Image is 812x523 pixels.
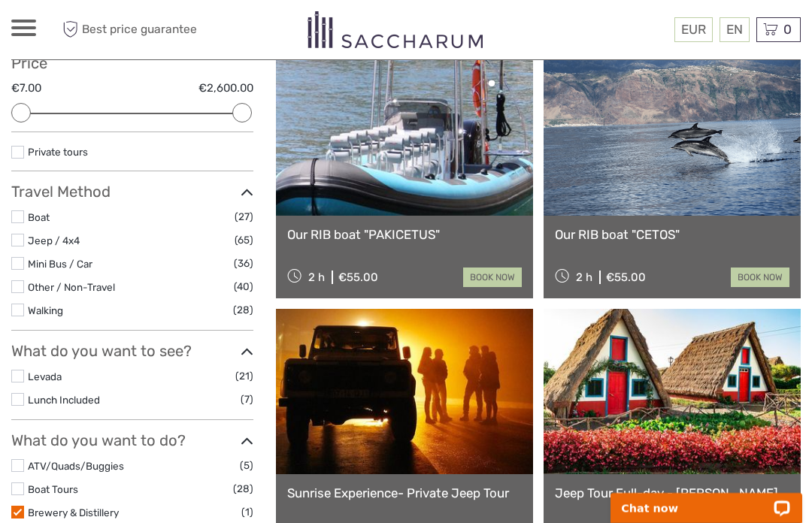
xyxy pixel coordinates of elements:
span: (5) [240,457,253,474]
img: 3281-7c2c6769-d4eb-44b0-bed6-48b5ed3f104e_logo_small.png [308,11,483,48]
span: (27) [235,208,253,225]
label: €2,600.00 [198,80,253,96]
a: Jeep / 4x4 [28,234,80,246]
a: Our RIB boat "PAKICETUS" [287,227,522,242]
h3: What do you want to see? [11,342,253,360]
a: book now [463,268,522,287]
h3: What do you want to do? [11,431,253,449]
div: €55.00 [338,271,378,284]
span: 2 h [576,271,592,284]
span: (36) [234,255,253,272]
a: Levada [28,370,62,382]
span: (40) [234,278,253,295]
a: Brewery & Distillery [28,506,119,518]
div: EN [720,17,750,42]
span: (1) [241,503,253,521]
a: Walking [28,304,63,316]
span: (28) [233,480,253,497]
span: Best price guarantee [59,17,209,42]
a: Our RIB boat "CETOS" [555,227,789,242]
a: Sunrise Experience- Private Jeep Tour [287,485,522,500]
div: €55.00 [606,271,646,284]
span: (28) [233,301,253,319]
h3: Price [11,54,253,72]
iframe: LiveChat chat widget [601,476,812,523]
a: Private tours [28,146,88,158]
span: 0 [781,22,794,37]
span: EUR [681,22,706,37]
span: (65) [235,231,253,249]
a: Mini Bus / Car [28,258,92,270]
a: Boat [28,211,50,223]
a: Boat Tours [28,483,78,495]
label: €7.00 [11,80,41,96]
a: ATV/Quads/Buggies [28,460,124,472]
h3: Travel Method [11,183,253,201]
a: book now [731,268,789,287]
a: Jeep Tour Full-day - [PERSON_NAME] [555,485,789,500]
span: (7) [241,391,253,408]
span: (21) [235,367,253,385]
a: Other / Non-Travel [28,281,115,293]
a: Lunch Included [28,394,100,406]
span: 2 h [308,271,325,284]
